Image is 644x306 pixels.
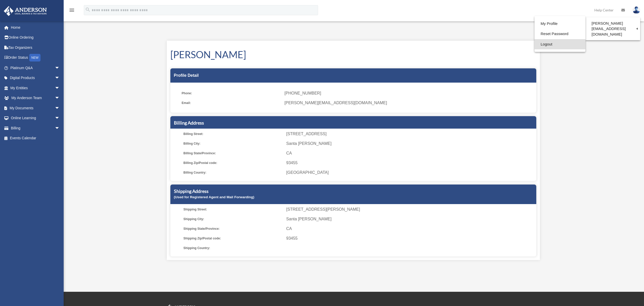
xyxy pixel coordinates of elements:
small: (Used for Registered Agent and Mail Forwarding) [174,195,254,199]
div: Profile Detail [170,68,536,83]
span: Phone: [182,90,281,97]
span: Billing Street: [183,130,283,137]
i: search [85,7,91,12]
a: My Anderson Teamarrow_drop_down [4,93,67,103]
h5: Shipping Address [174,188,533,194]
span: Billing City: [183,140,283,147]
span: [STREET_ADDRESS][PERSON_NAME] [286,206,534,213]
span: [STREET_ADDRESS] [286,130,534,137]
a: menu [69,9,75,13]
i: menu [69,7,75,13]
a: Billingarrow_drop_down [4,123,67,133]
span: Billing Country: [183,169,283,176]
span: [GEOGRAPHIC_DATA] [286,169,534,176]
span: arrow_drop_down [55,93,65,103]
span: arrow_drop_down [55,63,65,73]
a: Tax Organizers [4,42,67,53]
span: [PHONE_NUMBER] [284,90,532,97]
a: Digital Productsarrow_drop_down [4,73,67,83]
span: arrow_drop_down [55,103,65,113]
span: Billing Zip/Postal code: [183,159,283,166]
span: Santa [PERSON_NAME] [286,140,534,147]
span: Shipping Zip/Postal code: [183,235,283,242]
span: Santa [PERSON_NAME] [286,216,534,223]
a: My Documentsarrow_drop_down [4,103,67,113]
span: Shipping City: [183,216,283,223]
span: arrow_drop_down [55,83,65,93]
a: Online Learningarrow_drop_down [4,113,67,123]
span: Email: [182,99,281,106]
span: Shipping State/Province: [183,225,283,232]
a: Home [4,22,67,33]
span: CA [286,150,534,157]
span: Shipping Street: [183,206,283,213]
span: Billing State/Province: [183,150,283,157]
h5: Billing Address [174,120,533,126]
span: arrow_drop_down [55,113,65,124]
a: Platinum Q&Aarrow_drop_down [4,63,67,73]
span: arrow_drop_down [55,123,65,133]
a: Online Ordering [4,33,67,43]
span: [PERSON_NAME][EMAIL_ADDRESS][DOMAIN_NAME] [284,99,532,106]
a: Order StatusNEW [4,53,67,63]
a: Reset Password [535,29,585,39]
div: NEW [29,54,40,62]
h1: [PERSON_NAME] [170,48,536,61]
span: 93455 [286,159,534,166]
a: Logout [535,39,585,50]
span: arrow_drop_down [55,73,65,83]
a: My Entitiesarrow_drop_down [4,83,67,93]
span: 93455 [286,235,534,242]
span: Shipping Country: [183,244,283,252]
img: Anderson Advisors Platinum Portal [2,6,48,16]
a: [PERSON_NAME][EMAIL_ADDRESS][DOMAIN_NAME] [585,19,640,39]
img: User Pic [633,6,640,14]
a: Events Calendar [4,133,67,143]
span: CA [286,225,534,232]
a: My Profile [535,19,585,29]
